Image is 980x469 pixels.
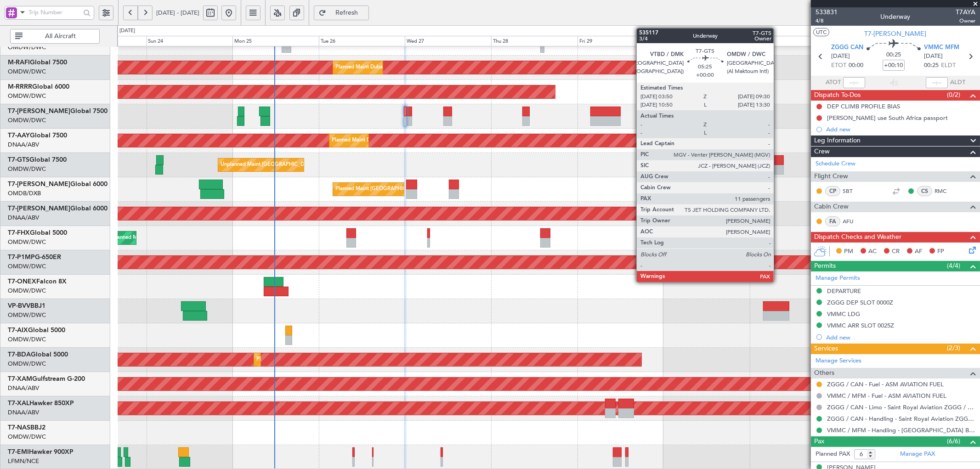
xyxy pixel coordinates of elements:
span: AF [915,247,922,256]
a: OMDW/DWC [8,116,46,124]
a: T7-NASBBJ2 [8,424,45,431]
a: RMC [935,187,955,195]
a: M-RRRRGlobal 6000 [8,84,69,90]
span: ETOT [831,61,846,70]
a: T7-XAMGulfstream G-200 [8,376,85,382]
span: T7-BDA [8,351,31,358]
span: Others [814,368,834,379]
div: FA [825,216,840,226]
a: DNAA/ABV [8,384,39,392]
a: T7-XALHawker 850XP [8,400,74,407]
span: T7-GTS [8,157,29,163]
a: T7-[PERSON_NAME]Global 6000 [8,181,108,187]
div: Add new [826,333,975,341]
a: VP-BVVBBJ1 [8,303,45,309]
span: ZGGG CAN [831,43,863,52]
span: AC [868,247,877,256]
a: M-RAFIGlobal 7500 [8,59,67,66]
div: CS [917,186,932,196]
span: 533831 [816,7,838,17]
span: All Aircraft [24,33,96,40]
a: SBT [843,187,863,195]
button: UTC [813,28,829,36]
div: DEP CLIMB PROFILE BIAS [827,102,900,110]
a: VMMC / MFM - Fuel - ASM AVIATION FUEL [827,392,946,400]
a: T7-P1MPG-650ER [8,254,61,260]
a: OMDW/DWC [8,43,46,51]
a: OMDW/DWC [8,433,46,441]
span: VP-BVV [8,303,30,309]
span: Cabin Crew [814,202,849,212]
span: (4/4) [947,261,960,271]
div: Unplanned Maint [GEOGRAPHIC_DATA] (Seletar) [221,158,335,172]
div: CP [825,186,840,196]
span: T7-[PERSON_NAME] [8,181,70,187]
a: T7-[PERSON_NAME]Global 6000 [8,205,108,212]
a: LFMN/NCE [8,457,39,465]
a: OMDW/DWC [8,335,46,344]
a: T7-AIXGlobal 5000 [8,327,65,333]
div: Underway [881,12,911,22]
label: Planned PAX [816,450,850,459]
a: ZGGG / CAN - Limo - Saint Royal Aviation ZGGG / CAN [827,403,975,411]
span: VMMC MFM [924,43,959,52]
span: (2/3) [947,343,960,353]
div: Wed 27 [405,36,491,47]
div: Planned Maint Dubai (Al Maktoum Intl) [332,134,422,147]
span: CR [892,247,900,256]
a: VMMC / MFM - Handling - [GEOGRAPHIC_DATA] B.A.C. Ltd VMMC / MFM [827,426,975,434]
div: Sat 30 [663,36,750,47]
a: OMDW/DWC [8,311,46,319]
a: Manage PAX [900,450,935,459]
span: 4/8 [816,17,838,25]
span: Crew [814,147,830,157]
span: Services [814,344,838,354]
span: Refresh [328,10,366,16]
a: T7-BDAGlobal 5000 [8,351,68,358]
button: Refresh [314,6,369,20]
span: ATOT [826,78,841,87]
a: T7-FHXGlobal 5000 [8,230,67,236]
a: T7-ONEXFalcon 8X [8,278,67,285]
span: M-RRRR [8,84,32,90]
a: OMDW/DWC [8,92,46,100]
span: Owner [956,17,975,25]
div: Mon 25 [232,36,319,47]
a: OMDW/DWC [8,262,46,271]
a: T7-AAYGlobal 7500 [8,132,67,139]
div: Thu 28 [491,36,578,47]
div: ZGGG DEP SLOT 0000Z [827,299,893,306]
span: (6/6) [947,436,960,446]
a: OMDW/DWC [8,287,46,295]
div: DEPARTURE [827,287,861,295]
div: [DATE] [119,27,135,35]
a: AFU [843,217,863,226]
div: Planned Maint [GEOGRAPHIC_DATA] ([GEOGRAPHIC_DATA] Intl) [669,182,823,196]
span: T7-XAL [8,400,29,407]
button: All Aircraft [10,29,100,44]
div: [PERSON_NAME] use South Africa passport [827,114,948,122]
span: [DATE] [831,52,850,61]
span: T7-ONEX [8,278,36,285]
span: FP [937,247,944,256]
a: T7-EMIHawker 900XP [8,449,74,455]
span: T7-FHX [8,230,30,236]
div: VMMC ARR SLOT 0025Z [827,322,894,329]
span: ELDT [941,61,956,70]
span: Permits [814,261,836,271]
input: --:-- [843,77,865,88]
div: Planned Maint Dubai (Al Maktoum Intl) [256,353,347,367]
a: ZGGG / CAN - Fuel - ASM AVIATION FUEL [827,380,944,388]
span: 00:25 [924,61,939,70]
span: T7-XAM [8,376,32,382]
span: T7-[PERSON_NAME] [865,29,927,39]
span: Pax [814,436,824,447]
a: Manage Services [816,356,861,366]
a: DNAA/ABV [8,141,39,149]
a: OMDB/DXB [8,189,41,198]
div: Sun 31 [750,36,836,47]
span: Dispatch Checks and Weather [814,232,901,243]
span: T7-P1MP [8,254,35,260]
a: DNAA/ABV [8,408,39,417]
span: Dispatch To-Dos [814,90,861,101]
